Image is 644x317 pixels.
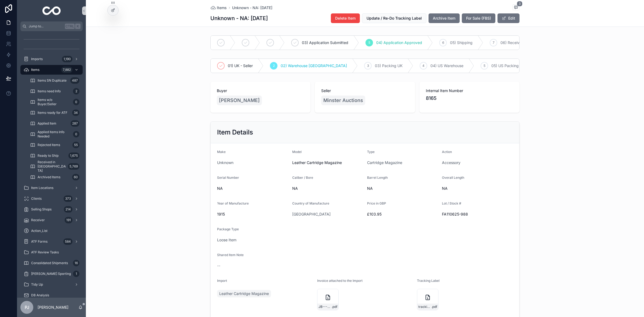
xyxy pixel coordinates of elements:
[63,238,72,245] div: 584
[217,237,236,243] span: Loose Item
[367,201,386,205] span: Price in GBP
[17,31,86,298] div: scrollable content
[493,41,495,45] span: 7
[217,88,304,93] span: Buyer
[292,212,331,217] a: [GEOGRAPHIC_DATA]
[321,96,365,105] a: Minster Auctions
[335,16,356,21] span: Delete Item
[321,88,408,93] span: Seller
[217,227,239,231] span: Package Type
[375,63,402,68] span: 03) Packing UK
[64,195,72,202] div: 373
[466,16,491,21] span: For Sale (FBS)
[73,131,79,137] div: 0
[72,110,79,116] div: 34
[29,24,63,28] span: Jump to...
[442,160,460,165] a: Accessory
[31,293,49,297] span: DB Analysis
[38,98,71,106] span: Items w/o Buyer/Seller
[219,291,269,296] span: Leather Cartridge Magazine
[462,13,495,23] button: For Sale (FBS)
[217,176,239,180] span: Serial Number
[442,212,513,217] span: FA110625-988
[27,172,83,182] a: Archived Items60
[513,4,519,11] button: 3
[232,5,272,10] a: Unknown - NA: [DATE]
[417,279,440,283] span: Tracking Label
[368,41,370,45] span: 5
[429,13,460,23] button: Archive Item
[217,96,262,105] a: [PERSON_NAME]
[367,176,388,180] span: Barrel Length
[431,305,437,309] span: .pdf
[281,63,347,68] span: 02) Warehouse [GEOGRAPHIC_DATA]
[73,271,79,277] div: 1
[27,162,83,171] a: Received in [GEOGRAPHIC_DATA]5,769
[367,150,375,154] span: Type
[38,154,58,158] span: Ready to Ship
[31,186,53,190] span: Item Locations
[31,272,71,276] span: [PERSON_NAME] Sporting
[27,140,83,150] a: Rejected Items55
[292,176,313,180] span: Caliber / Bore
[217,150,226,154] span: Make
[367,16,422,21] span: Update / Re-Do Tracking Label
[317,279,363,283] span: Invoice attached to the Import
[210,5,227,10] a: Items
[450,40,473,45] span: 05) Shipping
[65,24,75,29] span: Ctrl
[497,13,519,23] button: Edit
[442,176,464,180] span: Overall Length
[20,194,83,203] a: Clients373
[217,201,249,205] span: Year of Manufacture
[442,186,513,191] span: NA
[31,68,39,72] span: Items
[25,304,29,311] span: PJ
[20,269,83,279] a: [PERSON_NAME] Sporting1
[73,260,79,266] div: 16
[217,128,253,137] h2: Item Details
[27,151,83,161] a: Ready to Ship1,675
[31,261,68,265] span: Consolidated Shipments
[422,64,425,68] span: 4
[61,67,72,73] div: 7,882
[27,108,83,118] a: Items ready for ATF34
[71,120,79,127] div: 287
[217,5,227,10] span: Items
[20,247,83,257] a: ATF Review Tasks
[20,21,83,31] button: Jump to...CtrlK
[367,160,402,165] span: Cartridge Magazine
[426,94,513,102] span: 8165
[319,305,332,309] span: JB---Minster-Invoice
[292,201,329,205] span: Country of Manufacture
[430,63,463,68] span: 04) US Warehouse
[27,119,83,128] a: Applied Item287
[426,88,513,93] span: Internal Item Number
[217,263,220,268] span: --
[38,111,67,115] span: Items ready for ATF
[65,217,72,223] div: 191
[491,63,519,68] span: 05) US Packing
[331,13,360,23] button: Delete Item
[70,77,79,84] div: 487
[292,150,302,154] span: Model
[217,290,271,297] a: Leather Cartridge Magazine
[323,97,363,104] span: Minster Auctions
[20,290,83,300] a: DB Analysis
[38,121,56,126] span: Applied Item
[76,24,80,28] span: K
[302,40,348,45] span: 03) Application Submitted
[500,40,530,45] span: 06) Received US
[484,64,485,68] span: 5
[38,130,71,139] span: Applied Items Info Needed
[31,229,47,233] span: Action_List
[38,89,61,93] span: Items need Info
[68,152,79,159] div: 1,675
[20,65,83,75] a: Items7,882
[20,258,83,268] a: Consolidated Shipments16
[38,160,66,173] span: Received in [GEOGRAPHIC_DATA]
[362,13,426,23] button: Update / Re-Do Tracking Label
